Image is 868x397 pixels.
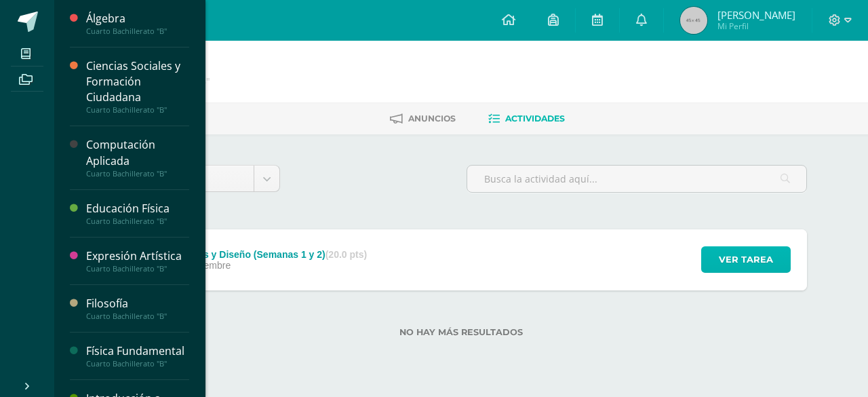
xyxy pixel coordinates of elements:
[467,166,806,192] input: Busca la actividad aquí...
[680,7,707,34] img: 45x45
[86,11,189,36] a: ÁlgebraCuarto Bachillerato "B"
[701,246,791,273] button: Ver tarea
[86,248,189,273] a: Expresión ArtísticaCuarto Bachillerato "B"
[86,311,189,321] div: Cuarto Bachillerato "B"
[325,249,367,260] strong: (20.0 pts)
[86,137,189,168] div: Computación Aplicada
[86,248,189,264] div: Expresión Artística
[86,105,189,115] div: Cuarto Bachillerato "B"
[86,296,189,321] a: FilosofíaCuarto Bachillerato "B"
[86,58,189,115] a: Ciencias Sociales y Formación CiudadanaCuarto Bachillerato "B"
[86,26,189,36] div: Cuarto Bachillerato "B"
[488,108,565,130] a: Actividades
[115,327,807,337] label: No hay más resultados
[505,113,565,124] span: Actividades
[86,359,189,368] div: Cuarto Bachillerato "B"
[86,201,189,216] div: Educación Física
[86,296,189,311] div: Filosofía
[86,58,189,105] div: Ciencias Sociales y Formación Ciudadana
[86,11,189,26] div: Álgebra
[86,264,189,273] div: Cuarto Bachillerato "B"
[408,113,456,124] span: Anuncios
[86,216,189,226] div: Cuarto Bachillerato "B"
[390,108,456,130] a: Anuncios
[719,247,773,272] span: Ver tarea
[86,201,189,226] a: Educación FísicaCuarto Bachillerato "B"
[86,343,189,359] div: Física Fundamental
[717,8,795,22] span: [PERSON_NAME]
[132,249,367,260] div: Sprint 1: Análisis y Diseño (Semanas 1 y 2)
[717,20,795,32] span: Mi Perfil
[86,169,189,178] div: Cuarto Bachillerato "B"
[86,137,189,178] a: Computación AplicadaCuarto Bachillerato "B"
[86,343,189,368] a: Física FundamentalCuarto Bachillerato "B"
